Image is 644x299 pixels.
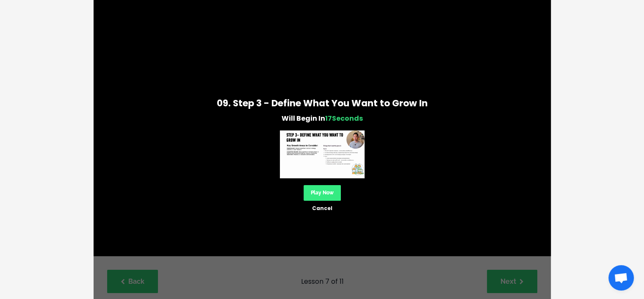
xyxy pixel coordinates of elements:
p: Will Begin In [94,113,551,124]
p: 09. Step 3 - Define What You Want to Grow In [94,99,551,108]
a: Play Now [304,185,341,201]
div: Open chat [608,265,634,291]
strong: Seconds [325,114,363,123]
span: 17 [325,114,332,123]
a: Cancel [94,204,551,212]
img: d78ed009-1f66-4b6c-b186-76dcd85e2549.jpg [280,130,365,178]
